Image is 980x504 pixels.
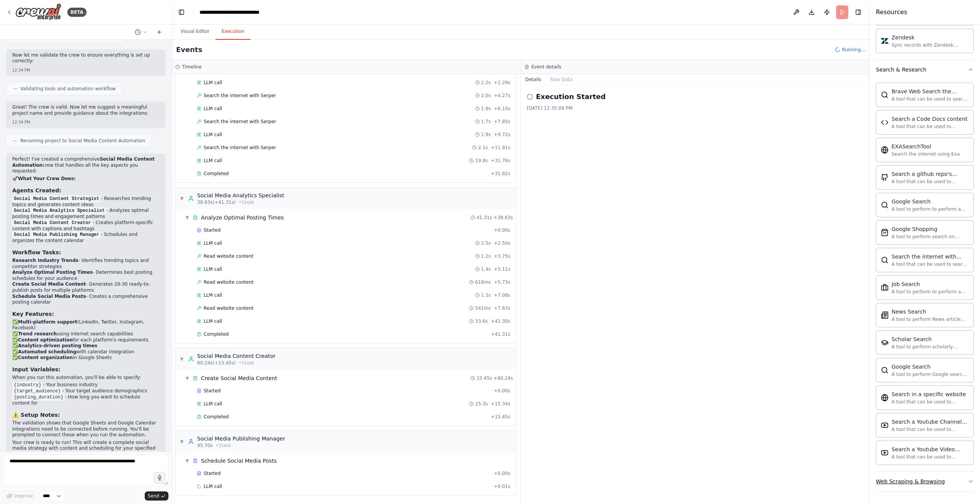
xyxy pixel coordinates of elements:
h3: Event details [531,64,561,70]
span: + 41.30s [491,318,510,324]
span: 2.1s [478,145,488,151]
strong: Multi-platform support [18,319,77,325]
div: Search in a specific website [892,390,969,398]
span: 95.70s [197,442,213,449]
li: - Schedules and organizes the content calendar [12,232,159,244]
span: 2.2s [481,80,491,86]
strong: What Your Crew Does: [18,176,76,181]
button: Hide left sidebar [176,7,187,18]
code: Social Media Content Creator [12,219,93,226]
div: Schedule Social Media Posts [201,457,277,465]
h2: Execution Started [536,91,606,102]
button: Search & Research [876,60,974,80]
span: + 11.91s [491,145,510,151]
span: Completed [204,171,229,177]
span: + 5.73s [494,279,510,285]
p: Perfect! I've created a comprehensive crew that handles all the key aspects you requested: [12,156,159,174]
span: LLM call [204,266,222,272]
div: Social Media Publishing Manager [197,435,285,442]
span: Read website content [204,305,253,311]
span: 2.5s [481,240,491,246]
span: LLM call [204,158,222,164]
div: A tool that can be used to search the internet with a search_query. Supports different search typ... [892,261,969,267]
button: Click to speak your automation idea [154,472,165,483]
span: ▼ [185,215,189,221]
img: YoutubeChannelSearchTool [881,421,889,429]
div: A tool that can be used to semantic search a query from a specific URL content. [892,399,969,405]
div: Search a github repo's content [892,170,969,178]
span: 38.83s (+41.31s) [197,199,236,205]
div: Social Media Analytics Specialist [197,192,284,199]
div: A tool to perform Google search with a search_query. [892,371,969,377]
div: A tool that can be used to semantic search a query from a Youtube Video content. [892,454,969,460]
span: ▼ [180,439,184,445]
div: Sync records with Zendesk Support [892,42,969,48]
code: {industry} [12,382,43,389]
div: A tool that can be used to semantic search a query from a github repo's content. This is not the ... [892,179,969,185]
strong: Schedule Social Media Posts [12,294,86,299]
span: + 7.08s [494,292,510,298]
span: 33.6s [475,318,488,324]
img: CodeDocsSearchTool [881,119,889,126]
strong: Automated scheduling [18,349,76,354]
span: 1.8s [481,106,491,112]
span: Search the internet with Serper [204,93,276,99]
img: SerpApiGoogleShoppingTool [881,229,889,236]
div: Search & Research [876,80,974,471]
p: ✅ (LinkedIn, Twitter, Instagram, Facebook) ✅ using internet search capabilities ✅ for each platfo... [12,319,159,361]
div: 12:34 PM [12,119,159,125]
li: - Generates 20-30 ready-to-publish posts for multiple platforms [12,281,159,293]
span: LLM call [204,318,222,324]
img: YoutubeVideoSearchTool [881,449,889,457]
img: SerperDevTool [881,256,889,264]
div: Social Media Content Creator [197,352,276,360]
span: + 2.29s [494,80,510,86]
div: Create Social Media Content [201,374,277,382]
h2: Events [176,44,202,55]
span: ▼ [180,195,184,202]
span: ▼ [180,356,184,362]
strong: Content organization [18,355,73,360]
h3: Timeline [182,64,202,70]
div: [DATE] 12:35:09 PM [527,105,864,111]
div: BETA [67,8,87,17]
div: Google Search [892,363,969,371]
span: 19.8s [475,158,488,164]
span: 1.2s [481,253,491,259]
div: A tool to perform News article search with a search_query. [892,316,969,322]
div: EXASearchTool [892,143,960,150]
div: Brave Web Search the internet [892,88,969,95]
strong: Social Media Content Automation [12,156,155,168]
li: - Determines best posting schedules for your audience [12,270,159,281]
li: - Your target audience demographics [12,388,159,394]
strong: Create Social Media Content [12,281,86,287]
span: • 1 task [239,199,254,205]
span: 618ms [475,279,491,285]
span: + 80.24s [493,375,513,381]
li: - Creates a comprehensive posting calendar [12,294,159,306]
strong: Key Features: [12,311,54,317]
li: - Researches trending topics and generates content ideas [12,196,159,208]
span: ▼ [185,458,189,464]
img: SerplyWebSearchTool [881,366,889,374]
code: {target_audience} [12,388,62,395]
span: + 15.34s [491,401,510,407]
button: Hide right sidebar [853,7,864,18]
div: A tool to perform search on Google shopping with a search_query. [892,234,969,240]
button: Web Scraping & Browsing [876,471,974,491]
div: Search a Code Docs content [892,115,969,123]
span: Send [148,493,159,499]
span: Started [204,388,220,394]
code: Social Media Publishing Manager [12,231,101,238]
div: 12:34 PM [12,67,159,73]
div: A tool that can be used to semantic search a query from a Code Docs content. [892,124,969,130]
span: Read website content [204,253,253,259]
div: Analyze Optimal Posting Times [201,214,284,221]
div: Search the internet using Exa [892,151,960,157]
div: Search & Research [876,66,926,73]
span: + 6.10s [494,106,510,112]
span: + 9.72s [494,132,510,138]
span: Completed [204,414,229,420]
button: Improve [3,491,36,501]
img: GithubSearchTool [881,174,889,181]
